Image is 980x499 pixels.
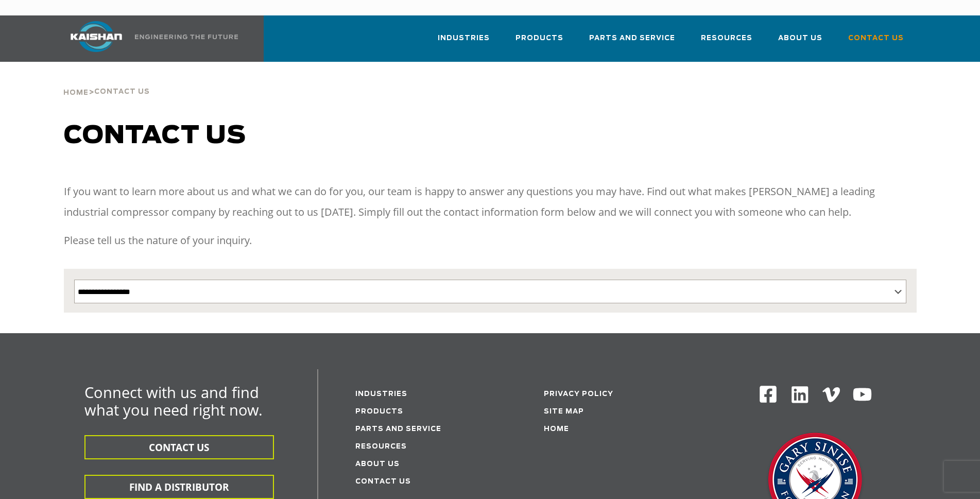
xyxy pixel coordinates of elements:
[355,408,403,415] a: Products
[852,385,872,405] img: Youtube
[759,385,778,404] img: Facebook
[701,25,752,60] a: Resources
[778,32,822,44] span: About Us
[544,408,584,415] a: Site Map
[63,90,89,96] span: Home
[848,32,904,44] span: Contact Us
[822,387,840,402] img: Vimeo
[355,443,407,450] a: Resources
[515,32,563,44] span: Products
[64,181,917,222] p: If you want to learn more about us and what we can do for you, our team is happy to answer any qu...
[790,385,810,405] img: Linkedin
[135,35,238,39] img: Engineering the future
[438,25,490,60] a: Industries
[94,89,150,95] span: Contact Us
[84,475,274,499] button: FIND A DISTRIBUTOR
[544,426,569,433] a: Home
[515,25,563,60] a: Products
[64,124,246,148] span: Contact us
[438,32,490,44] span: Industries
[84,382,263,420] span: Connect with us and find what you need right now.
[778,25,822,60] a: About Us
[63,62,150,101] div: >
[64,230,917,251] p: Please tell us the nature of your inquiry.
[701,32,752,44] span: Resources
[84,435,274,459] button: CONTACT US
[355,478,411,485] a: Contact Us
[63,88,89,97] a: Home
[589,25,675,60] a: Parts and Service
[58,21,135,52] img: kaishan logo
[355,461,400,468] a: About Us
[355,426,441,433] a: Parts and service
[848,25,904,60] a: Contact Us
[589,32,675,44] span: Parts and Service
[355,391,407,398] a: Industries
[544,391,613,398] a: Privacy Policy
[58,15,240,62] a: Kaishan USA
